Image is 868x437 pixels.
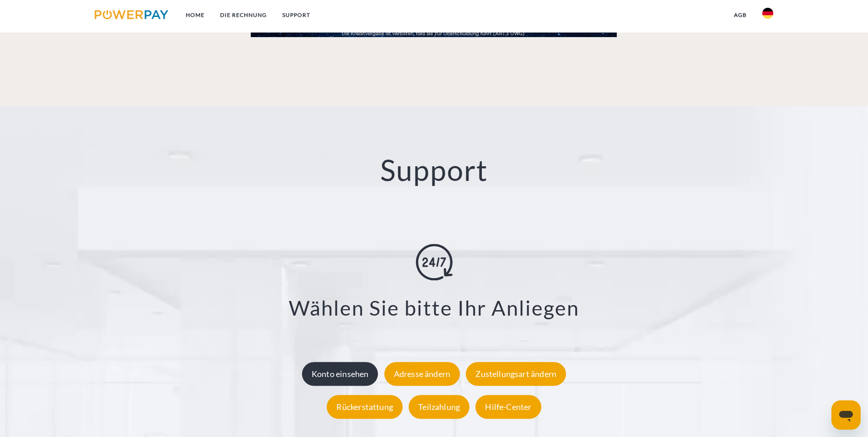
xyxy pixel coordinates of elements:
[327,395,403,419] div: Rückerstattung
[275,7,318,23] a: SUPPORT
[300,369,381,379] a: Konto einsehen
[726,7,755,23] a: agb
[406,402,472,412] a: Teilzahlung
[762,8,773,19] img: de
[409,395,469,419] div: Teilzahlung
[55,295,813,321] h3: Wählen Sie bitte Ihr Anliegen
[475,395,541,419] div: Hilfe-Center
[416,244,453,281] img: online-shopping.svg
[464,369,568,379] a: Zustellungsart ändern
[212,7,275,23] a: DIE RECHNUNG
[302,362,378,386] div: Konto einsehen
[384,362,460,386] div: Adresse ändern
[178,7,212,23] a: Home
[43,152,825,188] h2: Support
[324,402,405,412] a: Rückerstattung
[466,362,566,386] div: Zustellungsart ändern
[831,400,861,430] iframe: Schaltfläche zum Öffnen des Messaging-Fensters
[382,369,463,379] a: Adresse ändern
[95,10,168,19] img: logo-powerpay.svg
[473,402,543,412] a: Hilfe-Center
